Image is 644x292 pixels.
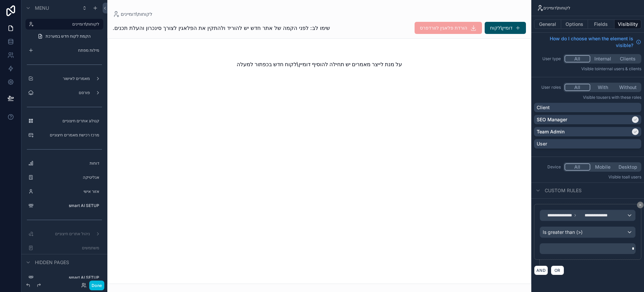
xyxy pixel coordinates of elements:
[35,5,49,11] span: Menu
[36,76,90,81] label: מאמרים לאישור
[588,19,615,29] button: Fields
[36,175,99,180] label: אנליטיקה
[534,66,641,72] p: Visible to
[36,161,99,166] label: דוחות
[598,66,641,71] span: Internal users & clients
[35,259,69,266] span: Hidden pages
[36,90,90,95] label: פורסם
[36,118,99,124] label: קטלוג אתרים חיצוניים
[545,187,582,194] span: Custom rules
[36,275,99,280] label: smart AI SETUP
[590,163,615,171] button: Mobile
[534,164,561,170] label: Device
[534,35,641,49] a: How do I choose when the element is visible?
[615,55,640,62] button: Clients
[36,22,99,27] label: לקוחות\דומיינים
[534,35,633,49] span: How do I choose when the element is visible?
[600,95,641,100] span: Users with these roles
[534,174,641,180] p: Visible to
[36,203,99,208] label: smart AI SETUP
[36,132,99,138] label: מרכז רכישת מאמרים חיצוניים
[537,104,550,111] p: Client
[36,231,90,237] label: ניהול אתרים חיצוניים
[590,55,615,62] button: Internal
[551,265,564,275] button: OR
[534,19,561,29] button: General
[537,116,567,123] p: SEO Manager
[36,245,99,251] label: משתמשים
[36,189,99,194] label: אזור אישי
[565,84,590,91] button: All
[553,268,562,273] span: OR
[565,55,590,62] button: All
[543,5,570,11] span: לקוחות\דומיינים
[614,19,641,29] button: Visibility
[626,174,641,179] span: all users
[46,34,91,39] span: הקמת לקוח חדש במערכת
[615,163,640,171] button: Desktop
[561,19,588,29] button: Options
[534,85,561,90] label: User roles
[34,31,103,42] a: הקמת לקוח חדש במערכת
[537,128,565,135] p: Team Admin
[615,84,640,91] button: Without
[534,95,641,100] p: Visible to
[565,163,590,171] button: All
[537,140,547,147] p: User
[534,56,561,61] label: User type
[590,84,615,91] button: With
[89,281,104,290] button: Done
[534,265,548,275] button: AND
[543,229,583,236] span: Is greater than (>)
[540,226,636,238] button: Is greater than (>)
[36,48,99,53] label: מילות מפתח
